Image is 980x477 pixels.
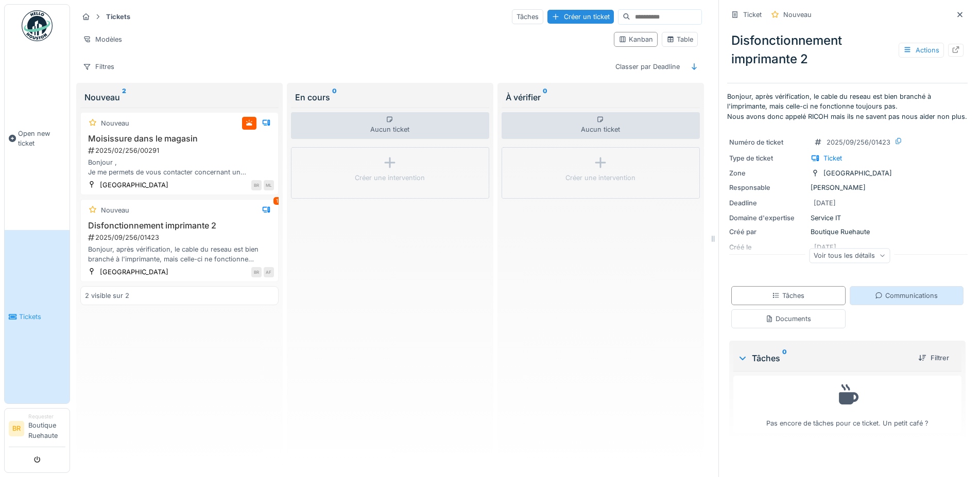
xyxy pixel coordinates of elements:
div: 2025/02/256/00291 [87,146,274,155]
div: [PERSON_NAME] [729,183,966,192]
h3: Moisissure dans le magasin [85,134,274,144]
span: Open new ticket [18,129,65,148]
div: Filtrer [914,351,953,365]
div: Deadline [729,198,806,208]
div: ML [264,180,274,190]
sup: 2 [122,91,126,103]
div: Bonjour, après vérification, le cable du reseau est bien branché à l'imprimante, mais celle-ci ne... [85,244,274,264]
div: Service IT [729,213,966,223]
div: Aucun ticket [291,112,489,139]
div: Créer une intervention [355,173,425,183]
a: BR RequesterBoutique Ruehaute [9,413,65,447]
div: Communications [875,291,938,301]
div: Modèles [78,32,127,47]
img: Badge_color-CXgf-gQk.svg [22,10,53,41]
div: Voir tous les détails [809,248,890,263]
div: BR [251,180,262,190]
div: Ticket [823,153,842,163]
div: Nouveau [84,91,274,103]
div: Ticket [743,10,762,20]
div: En cours [295,91,485,103]
div: Table [666,34,693,44]
div: Zone [729,168,806,178]
strong: Tickets [102,12,134,22]
span: Tickets [19,312,65,322]
div: Nouveau [783,10,812,20]
div: [DATE] [814,198,836,208]
div: Aucun ticket [502,112,700,139]
div: Filtres [78,59,119,74]
div: Créé par [729,227,806,237]
div: Nouveau [101,118,129,128]
div: Numéro de ticket [729,137,806,147]
li: Boutique Ruehaute [28,413,65,445]
div: À vérifier [506,91,696,103]
div: [GEOGRAPHIC_DATA] [823,168,892,178]
div: Documents [765,314,811,324]
p: Bonjour, après vérification, le cable du reseau est bien branché à l'imprimante, mais celle-ci ne... [727,92,968,121]
a: Tickets [5,230,70,403]
div: Créer une intervention [565,173,635,183]
div: [GEOGRAPHIC_DATA] [100,180,168,190]
h3: Disfonctionnement imprimante 2 [85,221,274,231]
div: Responsable [729,183,806,192]
div: Requester [28,413,65,420]
div: 2025/09/256/01423 [87,233,274,242]
div: Classer par Deadline [611,59,684,74]
sup: 0 [332,91,337,103]
div: Pas encore de tâches pour ce ticket. Un petit café ? [740,380,955,428]
div: [GEOGRAPHIC_DATA] [100,267,168,277]
div: Tâches [737,352,910,364]
div: 2 visible sur 2 [85,291,129,301]
div: Type de ticket [729,153,806,163]
div: BR [251,267,262,277]
li: BR [9,421,24,436]
div: Tâches [772,291,804,301]
div: Bonjour , Je me permets de vous contacter concernant un problème de moisissures présentes dans no... [85,157,274,177]
a: Open new ticket [5,47,70,230]
div: 1 [273,197,281,205]
div: Tâches [512,9,543,24]
div: 2025/09/256/01423 [827,137,890,147]
div: Domaine d'expertise [729,213,806,223]
div: Kanban [618,34,653,44]
div: Boutique Ruehaute [729,227,966,237]
div: Créer un ticket [547,10,614,24]
div: Disfonctionnement imprimante 2 [727,27,968,73]
sup: 0 [543,91,547,103]
div: Actions [899,43,944,58]
div: AF [264,267,274,277]
div: Nouveau [101,205,129,215]
sup: 0 [782,352,787,364]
